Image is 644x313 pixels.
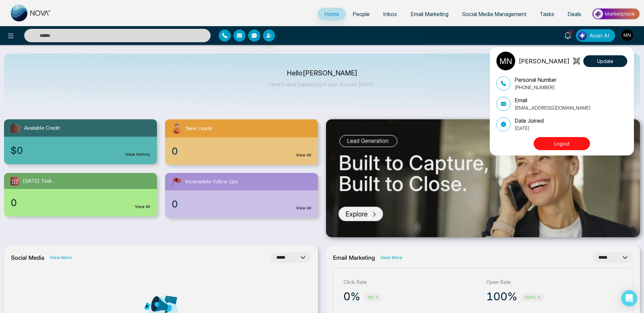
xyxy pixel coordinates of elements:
p: [PERSON_NAME] [519,57,570,66]
p: [DATE] [515,125,544,132]
div: Open Intercom Messenger [621,290,637,306]
p: Email [515,96,591,104]
button: Logout [534,137,590,150]
p: [PHONE_NUMBER] [515,84,556,91]
p: Personal Number [515,76,556,84]
p: Date Joined [515,117,544,125]
p: [EMAIL_ADDRESS][DOMAIN_NAME] [515,104,591,111]
button: Update [583,55,627,67]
